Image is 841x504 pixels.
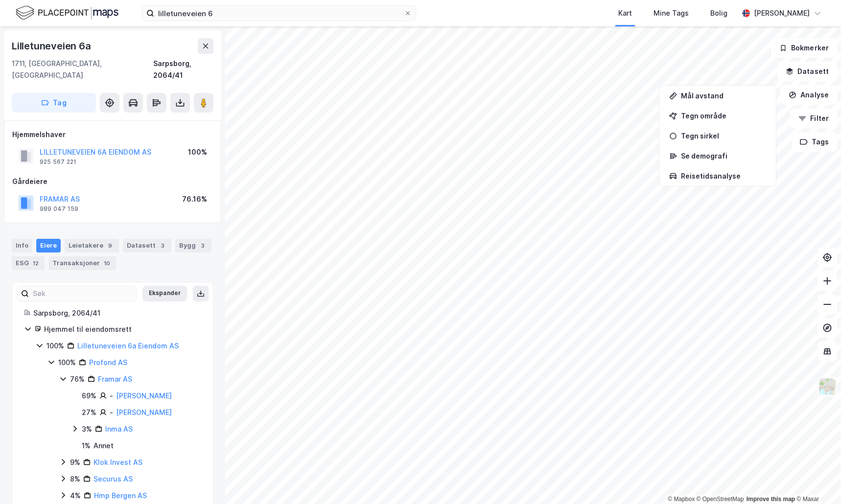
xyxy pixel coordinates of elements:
[12,256,45,270] div: ESG
[182,193,207,205] div: 76.16%
[116,408,172,416] a: [PERSON_NAME]
[105,425,133,433] a: Inma AS
[58,357,76,368] div: 100%
[12,38,93,54] div: Lilletuneveien 6a
[48,256,116,270] div: Transaksjoner
[142,286,187,301] button: Ekspander
[158,241,167,251] div: 3
[697,496,744,503] a: OpenStreetMap
[792,457,841,504] iframe: Chat Widget
[12,239,32,252] div: Info
[12,129,213,140] div: Hjemmelshaver
[36,239,61,252] div: Eiere
[154,6,404,21] input: Søk på adresse, matrikkel, gårdeiere, leietakere eller personer
[82,407,96,418] div: 27%
[754,7,810,19] div: [PERSON_NAME]
[681,92,766,100] div: Mål avstand
[188,146,207,158] div: 100%
[93,475,133,483] a: Securus AS
[12,176,213,187] div: Gårdeiere
[818,377,837,396] img: Z
[44,323,201,335] div: Hjemmel til eiendomsrett
[710,7,727,19] div: Bolig
[618,7,632,19] div: Kart
[12,93,96,113] button: Tag
[792,457,841,504] div: Kontrollprogram for chat
[116,391,172,400] a: [PERSON_NAME]
[123,239,171,252] div: Datasett
[93,458,142,466] a: Klok Invest AS
[777,62,837,81] button: Datasett
[681,172,766,180] div: Reisetidsanalyse
[681,112,766,120] div: Tegn område
[40,158,76,166] div: 925 567 221
[98,375,132,383] a: Framar AS
[102,258,112,268] div: 10
[40,205,78,213] div: 989 047 159
[29,286,136,301] input: Søk
[70,457,80,468] div: 9%
[47,340,64,352] div: 100%
[93,440,114,452] div: Annet
[668,496,695,503] a: Mapbox
[792,132,837,152] button: Tags
[70,490,81,502] div: 4%
[82,423,92,435] div: 3%
[654,7,689,19] div: Mine Tags
[89,358,127,367] a: Profond AS
[94,491,147,500] a: Hmp Bergen AS
[110,407,113,418] div: -
[747,496,795,503] a: Improve this map
[681,152,766,160] div: Se demografi
[82,390,96,402] div: 69%
[780,85,837,105] button: Analyse
[65,239,119,252] div: Leietakere
[77,342,179,350] a: Lilletuneveien 6a Eiendom AS
[153,58,213,81] div: Sarpsborg, 2064/41
[16,4,118,22] img: logo.f888ab2527a4732fd821a326f86c7f29.svg
[198,241,208,251] div: 3
[82,440,91,452] div: 1 %
[70,473,80,485] div: 8%
[70,373,85,385] div: 76%
[31,258,41,268] div: 12
[12,58,153,81] div: 1711, [GEOGRAPHIC_DATA], [GEOGRAPHIC_DATA]
[110,390,113,402] div: -
[33,307,201,319] div: Sarpsborg, 2064/41
[105,241,115,251] div: 9
[790,109,837,128] button: Filter
[771,38,837,58] button: Bokmerker
[681,132,766,140] div: Tegn sirkel
[175,239,211,252] div: Bygg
